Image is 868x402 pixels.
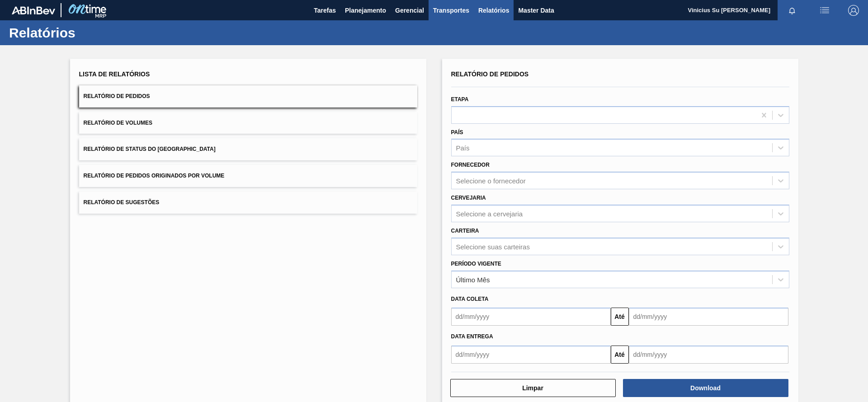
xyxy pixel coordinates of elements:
[451,70,529,78] span: Relatório de Pedidos
[451,261,501,267] label: Período Vigente
[611,308,629,326] button: Até
[84,120,152,126] span: Relatório de Volumes
[451,129,463,136] label: País
[629,308,788,326] input: dd/mm/yyyy
[79,112,417,134] button: Relatório de Volumes
[456,177,526,185] div: Selecione o fornecedor
[456,243,530,250] div: Selecione suas carteiras
[456,144,470,152] div: País
[451,96,469,103] label: Etapa
[79,165,417,187] button: Relatório de Pedidos Originados por Volume
[451,162,490,168] label: Fornecedor
[84,146,216,152] span: Relatório de Status do [GEOGRAPHIC_DATA]
[848,5,859,16] img: Logout
[623,379,788,397] button: Download
[9,28,170,38] h1: Relatórios
[84,173,225,179] span: Relatório de Pedidos Originados por Volume
[629,346,788,364] input: dd/mm/yyyy
[611,346,629,364] button: Até
[451,228,479,234] label: Carteira
[345,5,386,16] span: Planejamento
[79,192,417,214] button: Relatório de Sugestões
[84,199,160,206] span: Relatório de Sugestões
[451,308,611,326] input: dd/mm/yyyy
[819,5,830,16] img: userActions
[79,70,150,78] span: Lista de Relatórios
[451,195,486,201] label: Cervejaria
[451,346,611,364] input: dd/mm/yyyy
[79,85,417,108] button: Relatório de Pedidos
[451,333,493,340] span: Data entrega
[456,276,490,283] div: Último Mês
[478,5,509,16] span: Relatórios
[450,379,616,397] button: Limpar
[451,296,489,302] span: Data coleta
[778,4,807,17] button: Notificações
[314,5,336,16] span: Tarefas
[433,5,469,16] span: Transportes
[84,93,150,99] span: Relatório de Pedidos
[456,210,523,217] div: Selecione a cervejaria
[518,5,554,16] span: Master Data
[79,138,417,160] button: Relatório de Status do [GEOGRAPHIC_DATA]
[12,6,55,14] img: TNhmsLtSVTkK8tSr43FrP2fwEKptu5GPRR3wAAAABJRU5ErkJggg==
[395,5,424,16] span: Gerencial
